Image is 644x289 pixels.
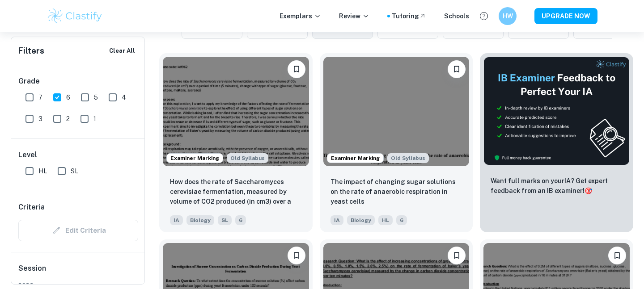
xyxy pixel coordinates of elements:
[323,57,470,166] img: Biology IA example thumbnail: The impact of changing sugar solutions o
[476,8,491,24] button: Help and Feedback
[66,114,70,124] span: 2
[18,281,138,289] span: 2026
[18,150,138,160] h6: Level
[339,11,369,21] p: Review
[396,215,407,225] span: 6
[534,8,597,24] button: UPGRADE NOW
[18,45,44,57] h6: Filters
[163,57,309,166] img: Biology IA example thumbnail: How does the rate of Saccharomyces cerev
[167,154,223,162] span: Examiner Marking
[38,114,42,124] span: 3
[378,215,393,225] span: HL
[235,215,246,225] span: 6
[392,11,426,21] a: Tutoring
[608,247,626,264] button: Bookmark
[330,177,462,206] p: The impact of changing sugar solutions on the rate of anaerobic respiration in yeast cells
[288,247,305,264] button: Bookmark
[18,220,138,241] div: Criteria filters are unavailable when searching by topic
[227,153,268,163] span: Old Syllabus
[218,215,232,225] span: SL
[448,60,466,78] button: Bookmark
[227,153,268,163] div: Starting from the May 2025 session, the Biology IA requirements have changed. It's OK to refer to...
[288,60,305,78] button: Bookmark
[330,215,343,225] span: IA
[444,11,469,21] a: Schools
[93,114,96,124] span: 1
[387,153,429,163] span: Old Syllabus
[387,153,429,163] div: Starting from the May 2025 session, the Biology IA requirements have changed. It's OK to refer to...
[71,166,78,176] span: SL
[38,92,42,102] span: 7
[94,92,98,102] span: 5
[483,57,630,165] img: Thumbnail
[327,154,383,162] span: Examiner Marking
[491,176,623,196] p: Want full marks on your IA ? Get expert feedback from an IB examiner!
[159,53,313,232] a: Examiner MarkingStarting from the May 2025 session, the Biology IA requirements have changed. It'...
[280,11,321,21] p: Exemplars
[47,7,103,25] img: Clastify logo
[38,166,47,176] span: HL
[186,215,214,225] span: Biology
[107,44,137,58] button: Clear All
[122,92,126,102] span: 4
[448,247,466,264] button: Bookmark
[170,177,302,207] p: How does the rate of Saccharomyces cerevisiae fermentation, measured by volume of CO2 produced (i...
[18,202,45,213] h6: Criteria
[66,92,70,102] span: 6
[499,7,517,25] button: HW
[170,215,183,225] span: IA
[18,76,138,87] h6: Grade
[320,53,473,232] a: Examiner MarkingStarting from the May 2025 session, the Biology IA requirements have changed. It'...
[18,263,138,281] h6: Session
[585,187,592,194] span: 🎯
[347,215,375,225] span: Biology
[503,11,513,21] h6: HW
[480,53,633,232] a: ThumbnailWant full marks on yourIA? Get expert feedback from an IB examiner!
